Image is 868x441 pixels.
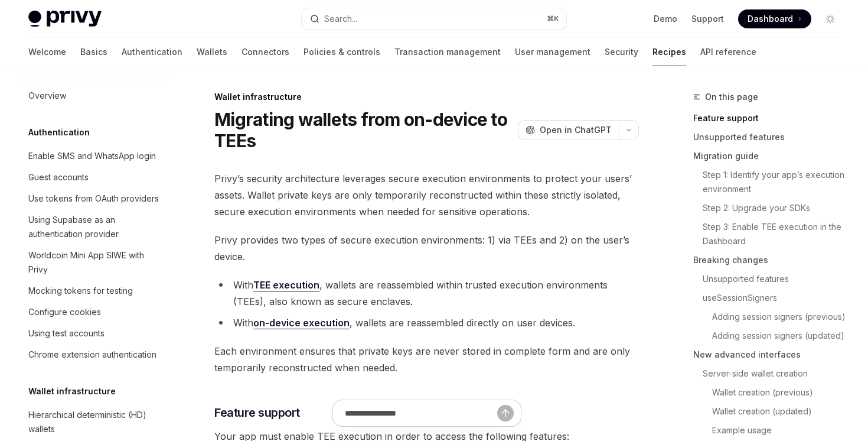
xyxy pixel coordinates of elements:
a: Security [605,38,638,66]
a: Wallets [197,38,227,66]
li: With , wallets are reassembled within trusted execution environments (TEEs), also known as secure... [214,277,639,310]
a: Configure cookies [19,301,170,323]
a: Adding session signers (previous) [712,307,849,326]
button: Send message [497,405,514,421]
a: User management [515,38,590,66]
div: Guest accounts [28,170,89,184]
a: Wallet creation (previous) [712,383,849,402]
a: Using Supabase as an authentication provider [19,209,170,245]
a: Guest accounts [19,167,170,188]
div: Worldcoin Mini App SIWE with Privy [28,248,163,277]
span: Dashboard [748,13,793,25]
a: on-device execution [253,317,350,329]
h5: Wallet infrastructure [28,384,116,398]
a: Wallet creation (updated) [712,402,849,421]
a: Chrome extension authentication [19,344,170,365]
a: Breaking changes [693,251,849,270]
h1: Migrating wallets from on-device to TEEs [214,109,513,151]
div: Configure cookies [28,305,101,319]
a: Policies & controls [304,38,380,66]
a: Step 2: Upgrade your SDKs [703,199,849,218]
button: Search...⌘K [302,8,566,30]
a: Use tokens from OAuth providers [19,188,170,209]
span: ⌘ K [547,14,559,24]
a: Using test accounts [19,323,170,344]
a: Migration guide [693,147,849,166]
a: Server-side wallet creation [703,364,849,383]
span: On this page [705,90,758,104]
a: Feature support [693,109,849,128]
div: Using Supabase as an authentication provider [28,213,163,241]
a: Basics [80,38,107,66]
h5: Authentication [28,125,90,140]
li: With , wallets are reassembled directly on user devices. [214,314,639,331]
a: Step 1: Identify your app’s execution environment [703,166,849,199]
div: Use tokens from OAuth providers [28,192,159,206]
a: New advanced interfaces [693,345,849,364]
a: Recipes [652,38,686,66]
a: Unsupported features [703,270,849,288]
a: TEE execution [253,279,319,291]
a: Connectors [242,38,289,66]
a: Example usage [712,421,849,440]
a: API reference [700,38,756,66]
a: Overview [19,85,170,106]
button: Open in ChatGPT [518,120,619,140]
a: Transaction management [394,38,501,66]
a: Enable SMS and WhatsApp login [19,145,170,167]
a: Demo [654,13,677,25]
div: Wallet infrastructure [214,91,639,103]
a: Welcome [28,38,66,66]
div: Search... [324,12,357,26]
div: Enable SMS and WhatsApp login [28,149,156,163]
a: Dashboard [738,9,811,28]
div: Mocking tokens for testing [28,284,133,298]
span: Open in ChatGPT [540,124,612,136]
a: Support [691,13,724,25]
a: Hierarchical deterministic (HD) wallets [19,404,170,440]
a: Unsupported features [693,128,849,147]
a: Worldcoin Mini App SIWE with Privy [19,245,170,280]
a: useSessionSigners [703,288,849,307]
div: Overview [28,89,66,103]
a: Adding session signers (updated) [712,326,849,345]
a: Authentication [122,38,182,66]
div: Chrome extension authentication [28,348,156,362]
img: light logo [28,11,102,27]
div: Hierarchical deterministic (HD) wallets [28,408,163,436]
div: Using test accounts [28,326,105,341]
span: Privy provides two types of secure execution environments: 1) via TEEs and 2) on the user’s device. [214,232,639,265]
button: Toggle dark mode [821,9,840,28]
span: Each environment ensures that private keys are never stored in complete form and are only tempora... [214,343,639,376]
a: Step 3: Enable TEE execution in the Dashboard [703,218,849,251]
span: Privy’s security architecture leverages secure execution environments to protect your users’ asse... [214,170,639,220]
a: Mocking tokens for testing [19,280,170,301]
